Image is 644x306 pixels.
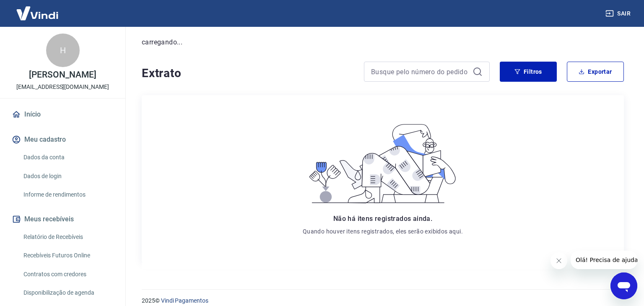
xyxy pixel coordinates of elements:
p: 2025 © [142,296,624,305]
button: Sair [604,6,634,21]
p: carregando... [142,37,624,47]
a: Contratos com credores [20,266,115,283]
div: H [46,34,80,67]
span: Não há itens registrados ainda. [333,215,432,223]
a: Dados da conta [20,149,115,166]
h4: Extrato [142,65,354,82]
a: Início [10,105,115,124]
a: Relatório de Recebíveis [20,228,115,246]
button: Filtros [500,62,557,82]
iframe: Mensagem da empresa [571,251,637,269]
iframe: Botão para abrir a janela de mensagens [610,272,637,299]
p: [EMAIL_ADDRESS][DOMAIN_NAME] [16,83,109,91]
a: Recebíveis Futuros Online [20,247,115,264]
span: Olá! Precisa de ajuda? [5,6,70,13]
button: Meus recebíveis [10,210,115,228]
a: Informe de rendimentos [20,186,115,203]
p: [PERSON_NAME] [29,70,96,79]
p: Quando houver itens registrados, eles serão exibidos aqui. [303,227,463,236]
input: Busque pelo número do pedido [371,65,469,78]
img: Vindi [10,0,65,26]
a: Disponibilização de agenda [20,284,115,301]
button: Meu cadastro [10,130,115,149]
a: Dados de login [20,168,115,185]
button: Exportar [567,62,624,82]
iframe: Fechar mensagem [551,252,567,269]
a: Vindi Pagamentos [161,297,208,304]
